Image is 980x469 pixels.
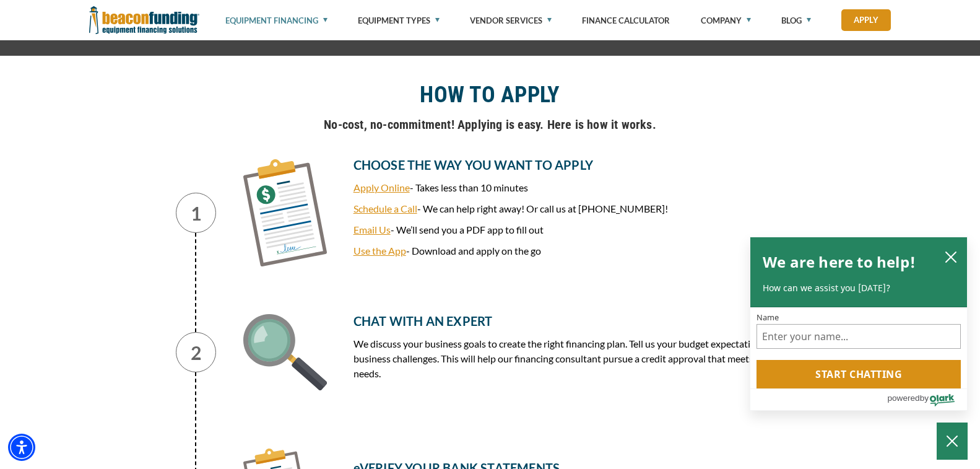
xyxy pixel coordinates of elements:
p: How can we assist you [DATE]? [763,282,955,294]
h2: We are here to help! [763,250,916,274]
div: olark chatbox [750,237,968,411]
input: Name [757,324,961,349]
a: Apply Online - open in a new tab [353,182,410,193]
p: - We can help right away! Or call us at [PHONE_NUMBER]! [353,201,816,216]
span: 2 [191,345,201,360]
p: - Download and apply on the go [353,243,816,258]
span: powered [887,390,919,406]
a: Use the App [353,245,406,256]
a: Email Us - open in a new tab [353,224,391,235]
button: Start chatting [757,360,961,388]
h5: CHAT WITH AN EXPERT [353,312,816,330]
label: Name [757,313,961,322]
img: step 1 [243,159,327,266]
h2: HOW TO APPLY [157,81,823,109]
p: - Takes less than 10 minutes [353,180,816,195]
h5: No-cost, no-commitment! Applying is easy. Here is how it works. [157,115,823,134]
a: Powered by Olark [887,389,967,410]
button: close chatbox [941,248,961,265]
a: Apply [841,9,891,31]
div: Accessibility Menu [8,434,35,461]
button: Close Chatbox [937,423,968,460]
a: Schedule a Call - open in a new tab [353,203,417,214]
span: by [920,390,929,406]
h5: CHOOSE THE WAY YOU WANT TO APPLY [353,156,816,174]
img: step 2 [243,314,327,390]
p: - We’ll send you a PDF app to fill out [353,222,816,237]
span: 1 [191,206,201,221]
p: We discuss your business goals to create the right financing plan. Tell us your budget expectatio... [353,336,816,381]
